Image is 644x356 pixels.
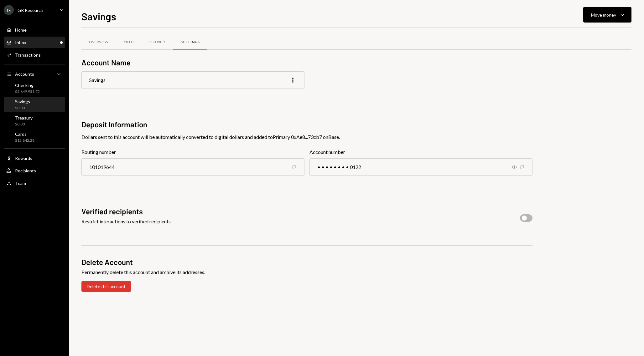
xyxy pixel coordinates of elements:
[81,257,532,267] h2: Delete Account
[15,105,30,111] div: $0.00
[15,83,40,88] div: Checking
[15,168,36,173] div: Recipients
[116,34,141,50] a: Yield
[148,39,165,45] div: Security
[309,148,532,156] label: Account number
[89,77,106,83] div: Savings
[4,68,65,79] a: Accounts
[15,138,34,143] div: $12,842.28
[15,71,34,77] div: Accounts
[4,97,65,112] a: Savings$0.00
[4,5,14,15] div: G
[15,115,33,120] div: Treasury
[81,34,116,50] a: Overview
[81,158,304,176] div: 101019644
[4,113,65,128] a: Treasury$0.00
[81,206,171,216] h2: Verified recipients
[15,99,30,104] div: Savings
[81,57,532,68] h2: Account Name
[4,37,65,48] a: Inbox
[4,81,65,96] a: Checking$5,649,951.72
[4,152,65,164] a: Rewards
[18,8,43,13] div: GR Research
[15,27,27,33] div: Home
[4,49,65,60] a: Transactions
[15,89,40,94] div: $5,649,951.72
[15,40,26,45] div: Inbox
[15,155,32,161] div: Rewards
[15,181,26,186] div: Team
[89,39,108,45] div: Overview
[15,122,33,127] div: $0.00
[81,133,532,141] div: Dollars sent to this account will be automatically converted to digital dollars and added to Prim...
[81,119,532,130] h2: Deposit Information
[4,130,65,145] a: Cards$12,842.28
[4,177,65,189] a: Team
[4,165,65,176] a: Recipients
[124,39,133,45] div: Yield
[173,34,207,50] a: Settings
[15,52,41,58] div: Transactions
[591,12,616,18] div: Move money
[583,7,631,23] button: Move money
[81,268,532,276] div: Permanently delete this account and archive its addresses.
[81,148,304,156] label: Routing number
[81,218,171,225] div: Restrict interactions to verified recipients
[4,24,65,35] a: Home
[309,158,532,176] div: • • • • • • • • 0122
[81,281,131,292] button: Delete this account
[141,34,173,50] a: Security
[15,131,34,137] div: Cards
[81,10,116,23] h1: Savings
[180,39,200,45] div: Settings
